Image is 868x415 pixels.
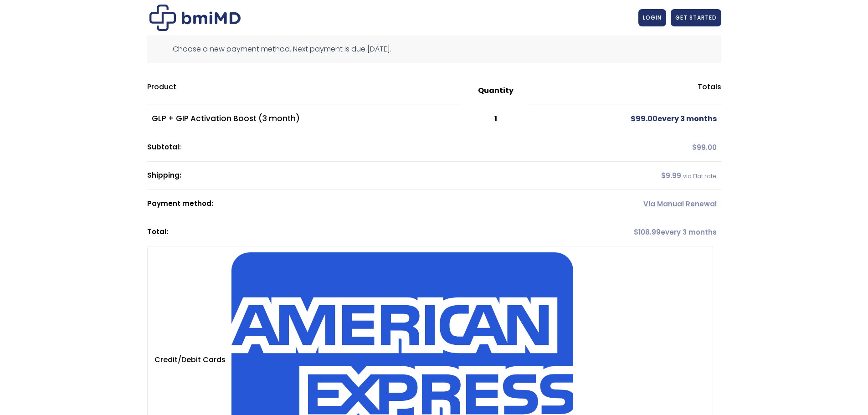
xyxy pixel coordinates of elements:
th: Subtotal: [147,133,532,162]
span: $ [692,143,697,152]
span: $ [634,227,638,237]
th: Totals [532,77,721,104]
th: Quantity [459,77,532,104]
a: LOGIN [638,9,666,26]
span: 9.99 [661,171,681,180]
td: 1 [459,104,532,133]
span: 99.00 [692,143,717,152]
span: $ [661,171,666,180]
th: Total: [147,218,532,246]
img: Checkout [149,5,241,31]
th: Shipping: [147,162,532,190]
a: GET STARTED [671,9,721,26]
th: Product [147,77,460,104]
span: GET STARTED [675,14,717,21]
span: 99.00 [631,113,657,124]
small: via Flat rate [683,172,717,180]
span: LOGIN [643,14,662,21]
th: Payment method: [147,190,532,218]
div: Choose a new payment method. Next payment is due [DATE]. [147,36,721,63]
td: Via Manual Renewal [532,190,721,218]
td: every 3 months [532,104,721,133]
td: every 3 months [532,218,721,246]
span: 108.99 [634,227,661,237]
span: $ [631,113,636,124]
td: GLP + GIP Activation Boost (3 month) [147,104,460,133]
